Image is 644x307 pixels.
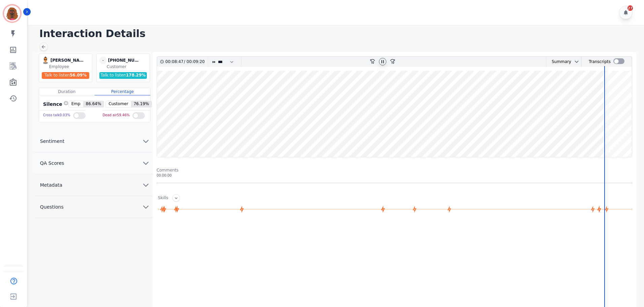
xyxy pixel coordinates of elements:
span: Customer [106,101,131,107]
span: Emp [69,101,83,107]
div: Talk to listen [42,72,90,79]
span: QA Scores [35,160,70,166]
span: 86.64 % [83,101,104,107]
span: Questions [35,204,69,210]
span: 76.19 % [131,101,152,107]
svg: chevron down [574,59,579,64]
div: 00:09:20 [185,57,204,67]
svg: chevron down [142,203,150,211]
span: - [99,57,107,64]
div: Customer [107,64,148,69]
img: Bordered avatar [4,5,20,22]
button: Sentiment chevron down [35,130,153,152]
button: QA Scores chevron down [35,152,153,174]
div: 27 [627,5,633,11]
button: chevron down [571,59,579,64]
svg: chevron down [142,181,150,189]
h1: Interaction Details [39,28,637,40]
div: Talk to listen [99,72,147,79]
div: Skills [158,195,168,202]
svg: chevron down [142,137,150,145]
button: Questions chevron down [35,196,153,218]
div: Duration [39,88,95,95]
span: Sentiment [35,138,70,145]
div: Dead air 59.46 % [103,111,130,120]
svg: chevron down [142,159,150,167]
span: 56.09 % [70,73,87,78]
span: 178.29 % [126,73,146,78]
div: 00:08:47 [165,57,184,67]
button: Metadata chevron down [35,174,153,196]
div: Percentage [95,88,150,95]
div: Comments [157,167,632,173]
div: Cross talk 0.03 % [43,111,70,120]
div: Transcripts [589,57,611,67]
div: Silence [42,101,68,108]
div: Summary [546,57,571,67]
div: / [165,57,206,67]
div: [PERSON_NAME] [51,57,84,64]
span: Metadata [35,182,68,188]
div: [PHONE_NUMBER] [108,57,142,64]
div: 00:00:00 [157,173,632,178]
div: Employee [49,64,91,69]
